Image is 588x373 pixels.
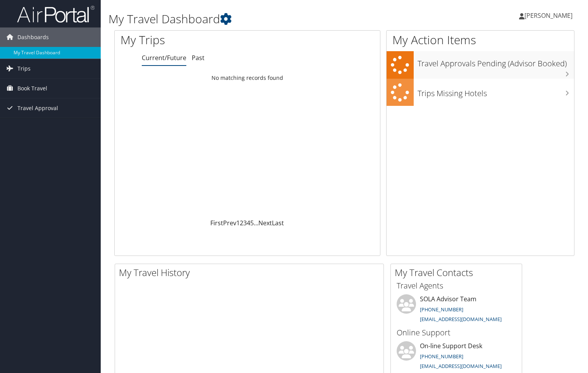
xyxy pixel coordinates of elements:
a: First [210,219,223,227]
img: airportal-logo.png [17,5,95,23]
span: [PERSON_NAME] [524,11,573,20]
span: Book Travel [17,79,47,98]
span: … [254,219,258,227]
td: No matching records found [115,71,380,85]
span: Trips [17,59,31,78]
a: [EMAIL_ADDRESS][DOMAIN_NAME] [420,316,502,323]
a: Prev [223,219,236,227]
h3: Travel Agents [397,280,516,291]
h3: Trips Missing Hotels [418,84,574,99]
li: On-line Support Desk [393,341,520,373]
a: 5 [250,219,254,227]
a: Next [258,219,272,227]
h1: My Trips [120,32,263,48]
a: Travel Approvals Pending (Advisor Booked) [387,51,574,79]
a: [EMAIL_ADDRESS][DOMAIN_NAME] [420,363,502,370]
a: [PHONE_NUMBER] [420,353,463,360]
h3: Online Support [397,327,516,338]
a: Last [272,219,284,227]
a: Trips Missing Hotels [387,79,574,106]
h1: My Action Items [387,32,574,48]
a: 1 [236,219,240,227]
span: Dashboards [17,28,49,47]
a: 3 [243,219,247,227]
a: 4 [247,219,250,227]
h1: My Travel Dashboard [108,11,423,27]
li: SOLA Advisor Team [393,294,520,326]
span: Travel Approval [17,98,58,118]
a: Current/Future [142,54,186,62]
a: Past [192,54,205,62]
a: [PHONE_NUMBER] [420,306,463,313]
h3: Travel Approvals Pending (Advisor Booked) [418,54,574,69]
a: [PERSON_NAME] [519,4,580,27]
h2: My Travel History [119,266,383,279]
a: 2 [240,219,243,227]
h2: My Travel Contacts [395,266,522,279]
